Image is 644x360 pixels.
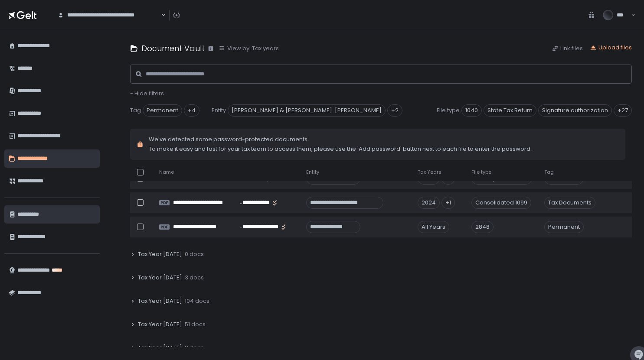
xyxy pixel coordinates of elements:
button: - Hide filters [130,90,164,97]
span: Tag [544,169,554,175]
button: Link files [552,45,583,52]
span: Signature authorization [538,104,612,117]
span: Permanent [544,221,584,233]
span: 3 docs [185,274,204,282]
div: 2848 [471,221,494,233]
button: View by: Tax years [219,45,279,52]
div: All Years [418,221,449,233]
span: Tax Year [DATE] [138,297,182,305]
span: 104 docs [185,297,209,305]
span: File type [437,107,460,114]
span: Entity [306,169,319,175]
span: Tax Year [DATE] [138,274,182,282]
span: 51 docs [185,321,206,328]
span: - Hide filters [130,89,164,97]
span: Tax Year [DATE] [138,250,182,258]
button: Upload files [590,44,632,52]
div: Search for option [52,6,166,24]
span: Permanent [143,104,182,117]
span: File type [471,169,491,175]
span: Tax Years [418,169,441,175]
span: 0 docs [185,250,204,258]
span: State Tax Return [484,104,536,117]
span: 8 docs [185,344,204,352]
span: Tag [130,107,141,114]
div: +27 [614,104,632,117]
span: Tax Documents [544,197,595,209]
div: +4 [184,104,199,117]
div: 2024 [418,197,440,209]
div: +2 [387,104,402,117]
div: +1 [441,197,455,209]
span: 1040 [461,104,482,117]
span: Name [159,169,174,175]
h1: Document Vault [141,42,205,54]
span: To make it easy and fast for your tax team to access them, please use the 'Add password' button n... [149,145,532,153]
span: Tax Year [DATE] [138,321,182,328]
span: We've detected some password-protected documents. [149,136,532,143]
span: Tax Year [DATE] [138,344,182,352]
span: Entity [212,107,226,114]
span: [PERSON_NAME] & [PERSON_NAME]. [PERSON_NAME] [228,104,386,117]
input: Search for option [160,11,160,19]
div: Consolidated 1099 [471,197,531,209]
